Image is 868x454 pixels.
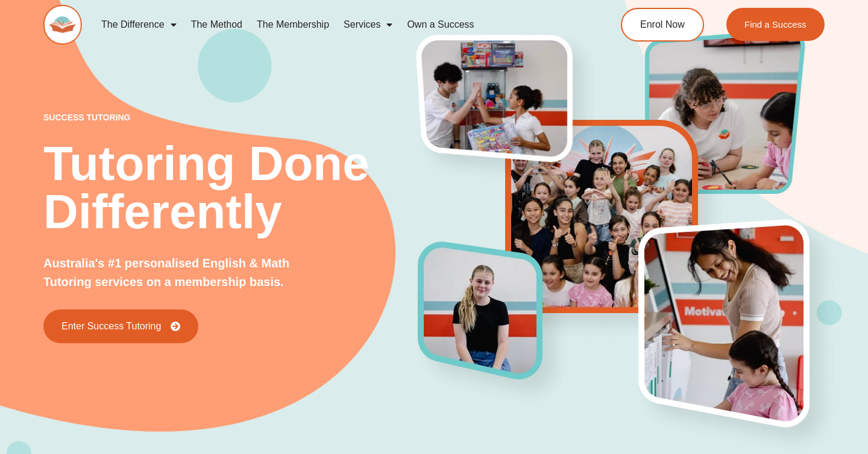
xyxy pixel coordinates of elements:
a: Enter Success Tutoring [43,309,198,343]
span: Enter Success Tutoring [61,322,161,331]
a: The Method [184,11,250,39]
span: Find a Success [744,20,807,29]
a: Find a Success [726,8,825,41]
a: The Difference [94,11,184,39]
p: success tutoring [43,113,418,122]
p: Australia's #1 personalised English & Math Tutoring services on a membership basis. [43,254,317,291]
nav: Menu [94,11,576,39]
a: The Membership [250,11,336,39]
h2: Tutoring Done Differently [43,140,418,236]
a: Enrol Now [621,8,704,42]
span: Enrol Now [640,20,685,30]
a: Services [336,11,400,39]
a: Own a Success [400,11,481,39]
